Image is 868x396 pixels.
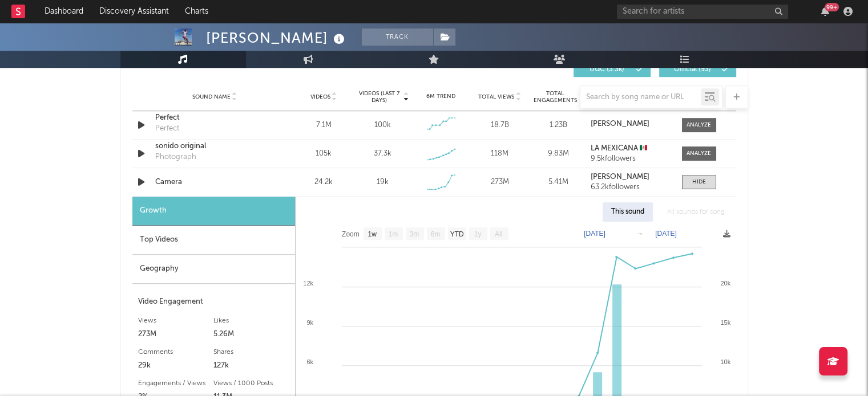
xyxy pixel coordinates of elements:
[132,197,295,226] div: Growth
[473,120,526,131] div: 18.7B
[213,345,289,359] div: Shares
[362,28,433,46] button: Track
[580,93,701,102] input: Search by song name or URL
[138,359,214,373] div: 29k
[591,173,670,181] a: [PERSON_NAME]
[591,173,649,181] strong: [PERSON_NAME]
[591,145,647,152] strong: LA MEXICANA 🇲🇽
[213,377,289,390] div: Views / 1000 Posts
[368,230,377,238] text: 1w
[591,183,670,191] div: 63.2k followers
[473,148,526,160] div: 118M
[213,328,289,341] div: 5.26M
[138,328,214,341] div: 273M
[617,5,788,19] input: Search for artists
[138,314,214,328] div: Views
[138,295,289,309] div: Video Engagement
[297,148,350,160] div: 105k
[306,358,313,365] text: 6k
[155,112,274,124] a: Perfect
[591,145,670,153] a: LA MEXICANA 🇲🇽
[655,230,677,238] text: [DATE]
[206,28,348,47] div: [PERSON_NAME]
[155,123,179,134] div: Perfect
[132,226,295,255] div: Top Videos
[474,230,481,238] text: 1y
[591,120,649,128] strong: [PERSON_NAME]
[532,148,585,160] div: 9.83M
[659,202,733,222] div: All sounds for song
[667,66,719,73] span: Official ( 93 )
[373,148,391,160] div: 37.3k
[138,345,214,359] div: Comments
[409,230,419,238] text: 3m
[138,377,214,390] div: Engagements / Views
[155,177,274,188] a: Camera
[303,280,313,287] text: 12k
[720,280,730,287] text: 20k
[155,152,196,163] div: Photograph
[155,141,274,152] a: sonido original
[376,177,388,188] div: 19k
[532,177,585,188] div: 5.41M
[374,120,390,131] div: 100k
[720,319,730,326] text: 15k
[659,62,736,77] button: Official(93)
[306,319,313,326] text: 9k
[591,120,670,128] a: [PERSON_NAME]
[297,120,350,131] div: 7.1M
[584,230,605,238] text: [DATE]
[494,230,502,238] text: All
[297,177,350,188] div: 24.2k
[636,230,643,238] text: →
[430,230,440,238] text: 6m
[213,359,289,373] div: 127k
[342,230,360,238] text: Zoom
[821,7,829,16] button: 99+
[213,314,289,328] div: Likes
[825,3,839,11] div: 99 +
[532,120,585,131] div: 1.23B
[132,255,295,284] div: Geography
[720,358,730,365] text: 10k
[603,202,653,222] div: This sound
[591,155,670,163] div: 9.5k followers
[450,230,463,238] text: YTD
[473,177,526,188] div: 273M
[581,66,633,73] span: UGC ( 3.3k )
[388,230,398,238] text: 1m
[574,62,651,77] button: UGC(3.3k)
